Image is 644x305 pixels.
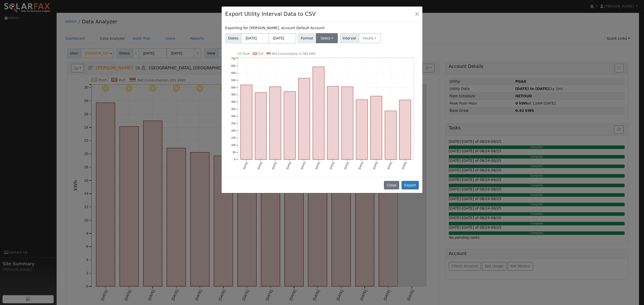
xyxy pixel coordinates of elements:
[385,111,396,159] rect: onclick=""
[233,151,236,154] text: 50
[359,33,381,43] button: Hourly
[255,92,267,159] rect: onclick=""
[231,86,235,89] text: 500
[315,161,320,170] text: [DATE]
[231,129,235,132] text: 200
[231,122,235,125] text: 250
[316,33,338,43] button: Select
[401,161,407,170] text: [DATE]
[231,115,235,118] text: 300
[272,52,315,56] text: Net Consumption 5,784 kWh
[231,57,235,60] text: 700
[269,87,281,159] rect: onclick=""
[372,161,378,170] text: [DATE]
[231,108,235,110] text: 350
[231,144,235,146] text: 100
[258,52,264,56] text: Pull
[384,181,399,189] button: Close
[358,161,364,170] text: [DATE]
[356,100,368,160] rect: onclick=""
[298,78,310,159] rect: onclick=""
[313,67,324,160] rect: onclick=""
[231,65,235,67] text: 650
[401,181,419,189] button: Export
[329,161,335,170] text: [DATE]
[399,100,411,160] rect: onclick=""
[231,100,235,103] text: 400
[234,158,236,161] text: 0
[414,10,421,17] button: Close
[231,136,235,139] text: 150
[257,161,263,170] text: [DATE]
[271,161,277,170] text: [DATE]
[225,25,325,31] label: Exporting for [PERSON_NAME], account Default Account
[231,72,235,74] text: 600
[243,161,248,170] text: [DATE]
[371,96,382,159] rect: onclick=""
[225,33,241,43] span: Dates
[344,161,349,170] text: [DATE]
[241,85,252,160] rect: onclick=""
[225,10,316,18] h4: Export Utility Interval Data to CSV
[231,79,235,82] text: 550
[231,93,235,96] text: 450
[298,33,316,43] span: Format
[340,33,359,43] span: Interval
[284,91,296,159] rect: onclick=""
[243,52,250,56] text: Push
[300,161,306,170] text: [DATE]
[387,161,393,170] text: [DATE]
[342,87,353,159] rect: onclick=""
[286,161,292,170] text: [DATE]
[327,86,339,159] rect: onclick=""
